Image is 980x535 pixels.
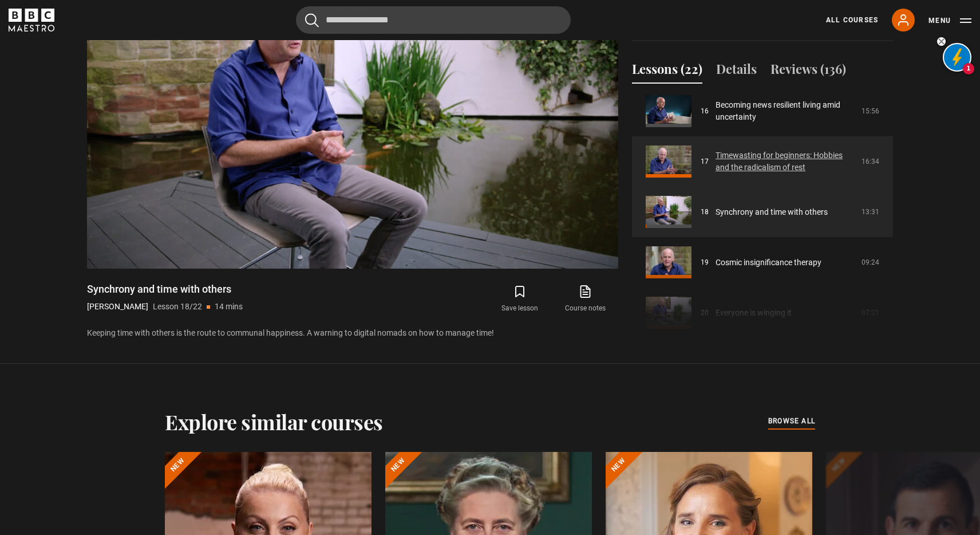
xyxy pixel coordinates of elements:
[770,60,846,84] button: Reviews (136)
[768,415,815,428] a: browse all
[87,282,243,296] h1: Synchrony and time with others
[153,301,202,313] p: Lesson 18/22
[768,415,815,427] span: browse all
[305,13,319,27] button: Submit the search query
[87,301,148,313] p: [PERSON_NAME]
[716,60,757,84] button: Details
[928,15,971,26] button: Toggle navigation
[165,410,383,434] h2: Explore similar courses
[716,257,821,269] a: Cosmic insignificance therapy
[826,15,878,25] a: All Courses
[296,6,571,34] input: Search
[87,327,618,339] p: Keeping time with others is the route to communal happiness. A warning to digital nomads on how t...
[487,282,552,316] button: Save lesson
[716,99,855,123] a: Becoming news resilient living amid uncertainty
[553,282,618,316] a: Course notes
[716,206,828,218] a: Synchrony and time with others
[215,301,243,313] p: 14 mins
[9,9,54,32] svg: BBC Maestro
[716,150,855,174] a: Timewasting for beginners: Hobbies and the radicalism of rest
[632,60,702,84] button: Lessons (22)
